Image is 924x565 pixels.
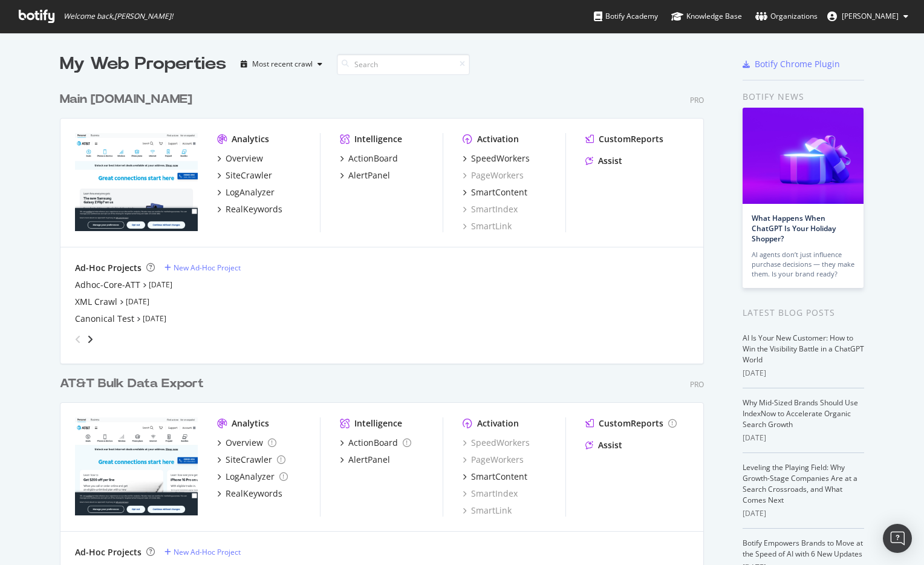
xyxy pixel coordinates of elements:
a: SmartIndex [463,203,518,215]
div: Overview [226,152,263,165]
div: Pro [690,95,704,105]
div: SpeedWorkers [471,152,530,165]
a: AlertPanel [340,169,390,181]
div: AlertPanel [348,169,390,181]
div: SiteCrawler [226,169,272,181]
div: Analytics [232,133,269,145]
div: Open Intercom Messenger [883,524,912,553]
div: SmartContent [471,186,527,198]
div: Activation [477,417,519,429]
div: Botify Academy [594,10,658,22]
div: RealKeywords [226,488,282,500]
a: SpeedWorkers [463,152,530,165]
a: ActionBoard [340,437,411,449]
div: Assist [598,155,622,167]
a: RealKeywords [217,488,282,500]
a: PageWorkers [463,454,524,466]
a: CustomReports [585,133,663,145]
div: AT&T Bulk Data Export [60,375,204,393]
div: Knowledge Base [671,10,742,22]
div: Analytics [232,417,269,429]
a: Main [DOMAIN_NAME] [60,91,197,108]
div: SmartContent [471,471,527,483]
img: att.com [75,133,198,231]
a: [DATE] [149,279,172,290]
div: New Ad-Hoc Project [174,547,241,557]
a: SpeedWorkers [463,437,530,449]
a: Assist [585,439,622,451]
button: Most recent crawl [236,54,327,74]
a: SmartContent [463,471,527,483]
a: Leveling the Playing Field: Why Growth-Stage Companies Are at a Search Crossroads, and What Comes... [743,462,857,505]
div: ActionBoard [348,152,398,165]
div: Assist [598,439,622,451]
div: RealKeywords [226,203,282,215]
a: PageWorkers [463,169,524,181]
a: Adhoc-Core-ATT [75,279,140,291]
div: [DATE] [743,433,864,443]
a: New Ad-Hoc Project [164,263,241,273]
a: Assist [585,155,622,167]
div: [DATE] [743,508,864,519]
a: SmartLink [463,505,512,517]
a: What Happens When ChatGPT Is Your Holiday Shopper? [752,213,836,244]
a: AlertPanel [340,454,390,466]
div: CustomReports [599,133,663,145]
a: SiteCrawler [217,454,285,466]
a: RealKeywords [217,203,282,215]
a: Canonical Test [75,313,134,325]
div: Botify Chrome Plugin [755,58,840,70]
div: Intelligence [354,417,402,429]
a: Botify Chrome Plugin [743,58,840,70]
div: CustomReports [599,417,663,429]
div: Intelligence [354,133,402,145]
a: New Ad-Hoc Project [164,547,241,557]
div: Activation [477,133,519,145]
a: LogAnalyzer [217,186,275,198]
div: Main [DOMAIN_NAME] [60,91,192,108]
a: Botify Empowers Brands to Move at the Speed of AI with 6 New Updates [743,538,863,559]
div: AlertPanel [348,454,390,466]
a: Overview [217,152,263,165]
a: Why Mid-Sized Brands Should Use IndexNow to Accelerate Organic Search Growth [743,397,858,429]
div: New Ad-Hoc Project [174,263,241,273]
div: My Web Properties [60,52,226,76]
div: Latest Blog Posts [743,306,864,319]
div: Botify news [743,90,864,103]
a: Overview [217,437,276,449]
a: XML Crawl [75,296,117,308]
div: LogAnalyzer [226,471,275,483]
img: What Happens When ChatGPT Is Your Holiday Shopper? [743,108,864,204]
a: SmartContent [463,186,527,198]
div: Ad-Hoc Projects [75,546,142,558]
div: LogAnalyzer [226,186,275,198]
a: ActionBoard [340,152,398,165]
div: angle-right [86,333,94,345]
a: [DATE] [143,313,166,324]
a: LogAnalyzer [217,471,288,483]
div: Overview [226,437,263,449]
div: Ad-Hoc Projects [75,262,142,274]
a: CustomReports [585,417,677,429]
a: AI Is Your New Customer: How to Win the Visibility Battle in a ChatGPT World [743,333,864,365]
img: attbulkexport.com [75,417,198,515]
span: Welcome back, [PERSON_NAME] ! [63,11,173,21]
a: [DATE] [126,296,149,307]
div: AI agents don’t just influence purchase decisions — they make them. Is your brand ready? [752,250,854,279]
a: SiteCrawler [217,169,272,181]
div: angle-left [70,330,86,349]
div: ActionBoard [348,437,398,449]
span: Lauren Kirchgassner [842,11,899,21]
div: SiteCrawler [226,454,272,466]
div: SmartIndex [463,488,518,500]
a: SmartLink [463,220,512,232]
